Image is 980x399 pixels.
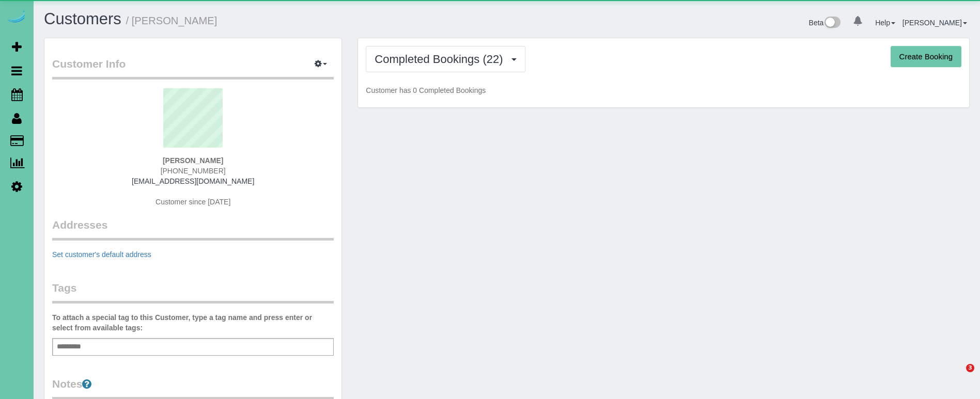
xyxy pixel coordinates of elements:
[52,312,334,333] label: To attach a special tag to this Customer, type a tag name and press enter or select from availabl...
[966,364,974,372] span: 3
[52,56,334,79] legend: Customer Info
[44,10,121,28] a: Customers
[903,19,967,27] a: [PERSON_NAME]
[6,10,27,25] img: Automaid Logo
[366,85,961,95] p: Customer has 0 Completed Bookings
[132,177,254,185] a: [EMAIL_ADDRESS][DOMAIN_NAME]
[126,15,217,26] small: / [PERSON_NAME]
[161,167,226,175] span: [PHONE_NUMBER]
[155,198,230,206] span: Customer since [DATE]
[163,156,223,165] strong: [PERSON_NAME]
[366,46,525,72] button: Completed Bookings (22)
[823,17,841,30] img: New interface
[875,19,895,27] a: Help
[375,53,508,66] span: Completed Bookings (22)
[809,19,841,27] a: Beta
[52,280,334,304] legend: Tags
[891,46,961,68] button: Create Booking
[945,364,970,389] iframe: Intercom live chat
[52,250,151,259] a: Set customer's default address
